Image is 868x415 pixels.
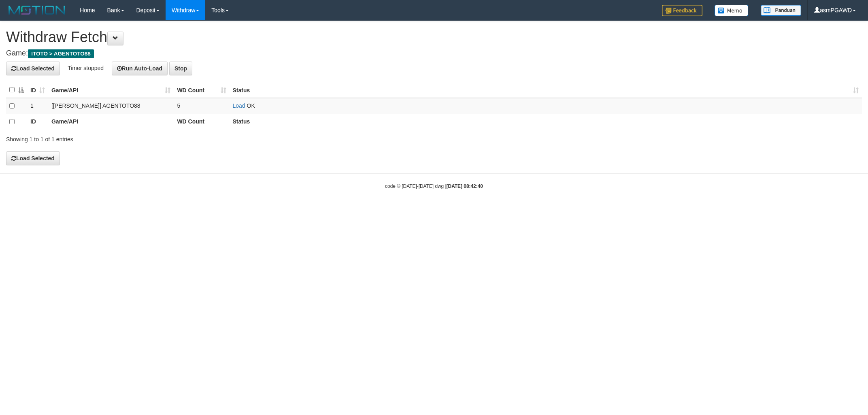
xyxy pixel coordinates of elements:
[662,5,702,16] img: Feedback.jpg
[385,183,483,189] small: code © [DATE]-[DATE] dwg |
[6,132,355,143] div: Showing 1 to 1 of 1 entries
[28,49,94,58] span: ITOTO > AGENTOTO88
[233,102,245,109] a: Load
[6,29,862,45] h1: Withdraw Fetch
[48,82,174,98] th: Game/API: activate to sort column ascending
[169,62,192,75] button: Stop
[6,62,60,75] button: Load Selected
[112,62,168,75] button: Run Auto-Load
[27,82,48,98] th: ID: activate to sort column ascending
[174,114,229,130] th: WD Count
[230,114,862,130] th: Status
[447,183,483,189] strong: [DATE] 08:42:40
[174,82,229,98] th: WD Count: activate to sort column ascending
[230,82,862,98] th: Status: activate to sort column ascending
[6,151,60,165] button: Load Selected
[715,5,749,16] img: Button%20Memo.svg
[27,98,48,114] td: 1
[27,114,48,130] th: ID
[48,98,174,114] td: [[PERSON_NAME]] AGENTOTO88
[68,64,104,71] span: Timer stopped
[6,49,862,57] h4: Game:
[48,114,174,130] th: Game/API
[247,102,255,109] span: OK
[177,102,180,109] span: 5
[6,4,68,16] img: MOTION_logo.png
[761,5,801,16] img: panduan.png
